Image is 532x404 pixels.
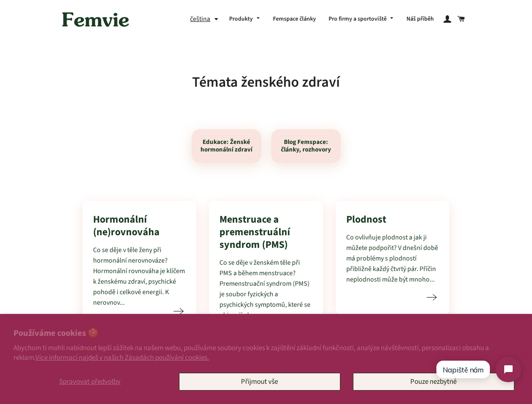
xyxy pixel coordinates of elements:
a: Pro firmy a sportoviště [322,8,401,30]
button: Spravovat předvolby [13,373,166,391]
span: Plodnost [346,213,439,226]
span: Menstruace a premenstruální syndrom (PMS) [219,213,312,251]
span: Hormonální (ne)rovnováha [93,213,186,239]
h2: Používáme cookies 🍪 [13,327,519,340]
a: Edukace: Ženské hormonální zdraví [192,129,261,163]
a: Náš příběh [400,8,440,30]
button: Přijmout vše [179,373,340,391]
a: Blog Femspace: články, rozhovory [271,129,341,163]
a: Menstruace a premenstruální syndrom (PMS) Co se děje v ženském těle při PMS a během menstruace? P... [209,201,323,342]
h1: Témata ženského zdraví [58,72,475,93]
a: Femspace články [267,8,322,30]
span: Spravovat předvolby [59,377,120,387]
img: Femvie [58,6,134,32]
button: čeština [190,13,223,25]
a: Více informací najdeš v našich Zásadách používání cookies. [35,353,209,363]
button: Pouze nezbytné [353,373,514,391]
p: Abychom ti mohli nabídnout lepší zážitek na našem webu, používáme soubory cookies k zajištění zák... [13,343,519,362]
span: Co se děje v těle ženy při hormonální nerovnováze? Hormonální rovnováha je klíčem k ženskému zdra... [93,245,185,307]
iframe: Tidio Chat [428,350,528,389]
span: Co ovlivňuje plodnost a jak ji můžete podpořit? V dnešní době má problémy s plodností přibližně k... [346,233,438,284]
a: Plodnost Co ovlivňuje plodnost a jak ji můžete podpořit? V dnešní době má problémy s plodností př... [336,201,449,314]
span: Co se děje v ženském těle při PMS a během menstruace? Premenstruační syndrom (PMS) je soubor fyzi... [219,258,310,320]
img: arrow-right.svg [174,306,184,316]
a: Produkty [223,8,267,30]
a: Hormonální (ne)rovnováha Co se děje v těle ženy při hormonální nerovnováze? Hormonální rovnováha ... [83,201,196,329]
img: arrow-right.svg [427,292,437,303]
